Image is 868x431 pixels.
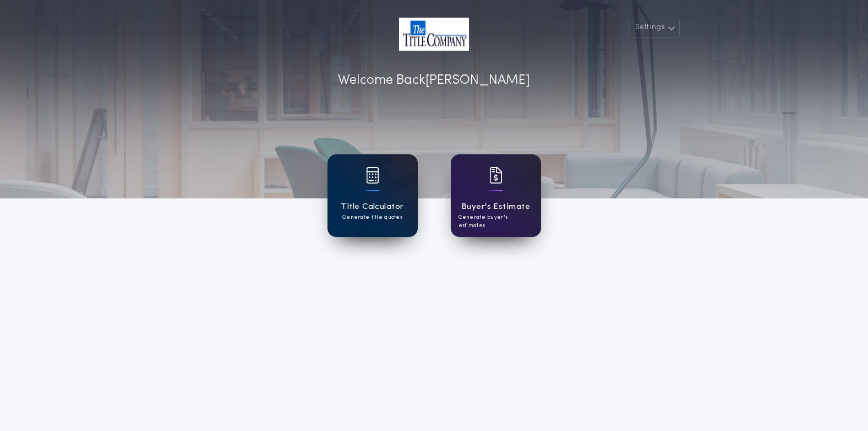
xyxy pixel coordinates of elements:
[451,154,541,237] a: card iconBuyer's EstimateGenerate buyer's estimates
[489,167,503,184] img: card icon
[341,201,403,213] h1: Title Calculator
[399,18,469,51] img: account-logo
[458,213,533,230] p: Generate buyer's estimates
[461,201,530,213] h1: Buyer's Estimate
[327,154,418,237] a: card iconTitle CalculatorGenerate title quotes
[628,18,680,37] button: Settings
[342,213,402,222] p: Generate title quotes
[366,167,379,184] img: card icon
[338,71,530,90] p: Welcome Back [PERSON_NAME]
